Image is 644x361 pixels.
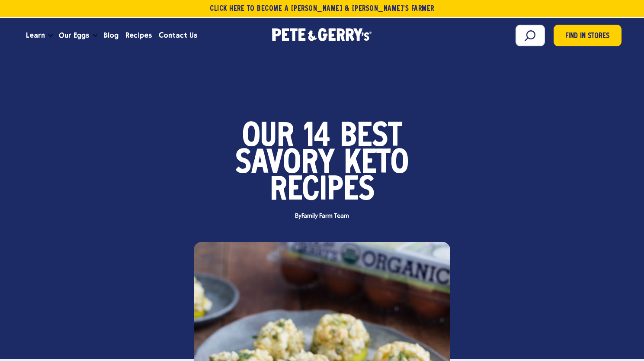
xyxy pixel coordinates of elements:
span: Best [340,124,402,151]
button: Open the dropdown menu for Learn [48,34,53,37]
span: 14 [304,124,330,151]
span: Savory [235,151,335,177]
a: Our Eggs [55,24,93,47]
span: Family Farm Team [301,213,349,219]
span: Recipes [125,30,152,41]
a: Find in Stores [554,25,622,46]
input: Search [516,25,545,46]
span: By [291,213,353,219]
a: Blog [100,24,122,47]
span: Recipes [270,177,375,204]
span: Our [242,124,294,151]
span: Blog [103,30,119,41]
span: Our Eggs [59,30,89,41]
a: Recipes [122,24,155,47]
span: Keto [344,151,409,177]
span: Learn [26,30,45,41]
button: Open the dropdown menu for Our Eggs [93,34,97,37]
span: Contact Us [159,30,197,41]
span: Find in Stores [565,31,609,42]
a: Contact Us [155,24,201,47]
a: Learn [22,24,48,47]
